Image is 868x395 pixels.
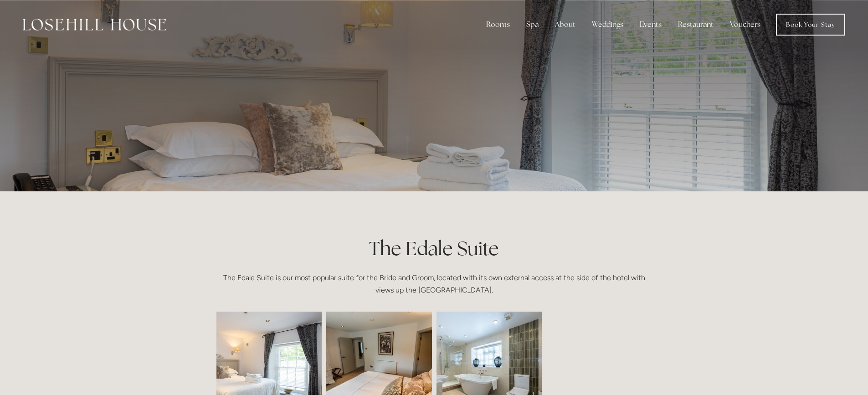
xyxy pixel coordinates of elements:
a: Book Your Stay [776,14,845,36]
h1: The Edale Suite [216,235,652,262]
img: Losehill House [23,19,166,31]
div: Events [632,15,669,34]
div: About [548,15,583,34]
a: Vouchers [723,15,768,34]
div: Spa [519,15,546,34]
div: Restaurant [671,15,721,34]
p: The Edale Suite is our most popular suite for the Bride and Groom, located with its own external ... [216,272,652,296]
div: Weddings [585,15,631,34]
div: Rooms [479,15,517,34]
